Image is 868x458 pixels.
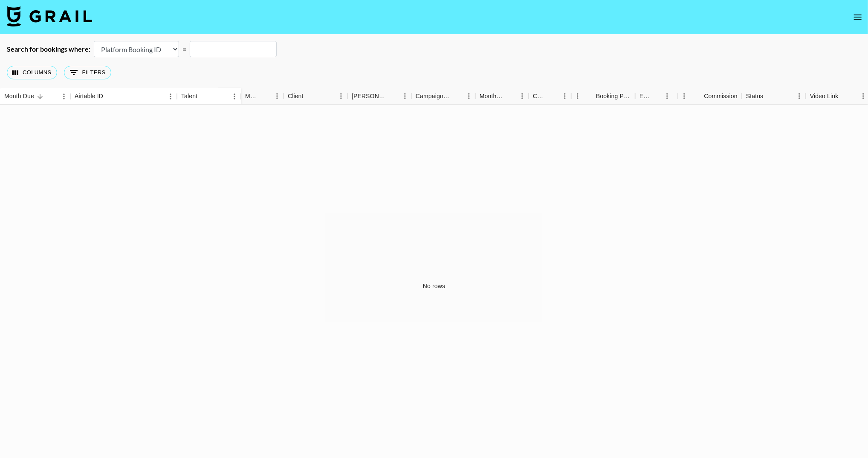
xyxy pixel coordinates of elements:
button: Sort [103,90,115,102]
div: Month Due [475,88,529,105]
div: = [182,45,186,53]
button: open drawer [849,9,866,26]
button: Sort [451,90,463,102]
button: Menu [516,90,529,102]
div: Commission [704,88,738,105]
button: Sort [504,90,516,102]
button: Sort [692,90,704,102]
div: Airtable ID [75,88,103,105]
div: Currency [533,88,547,105]
div: Month Due [4,88,34,105]
div: Expenses: Remove Commission? [635,88,678,105]
button: Sort [584,90,596,102]
div: Talent [177,88,241,105]
button: Menu [399,90,411,102]
div: Manager [241,88,284,105]
button: Menu [164,90,177,103]
button: Menu [228,90,241,103]
div: Airtable ID [70,88,177,105]
div: Client [284,88,347,105]
div: Booking Price [571,88,635,105]
button: Menu [678,90,691,102]
button: Sort [839,90,851,102]
div: Booking Price [596,88,631,105]
div: Manager [245,88,259,105]
div: [PERSON_NAME] [352,88,387,105]
button: Menu [661,90,674,102]
div: Client [288,88,304,105]
button: Select columns [7,66,57,79]
button: Sort [304,90,315,102]
button: Menu [793,90,806,102]
img: Grail Talent [7,6,92,26]
button: Menu [271,90,284,102]
button: Sort [259,90,271,102]
div: Booker [347,88,411,105]
div: Commission [678,88,742,105]
button: Sort [651,90,663,102]
div: Month Due [480,88,504,105]
div: Status [746,88,764,105]
div: Talent [181,88,197,105]
button: Sort [387,90,399,102]
div: Video Link [810,88,839,105]
div: Expenses: Remove Commission? [639,88,651,105]
div: Campaign (Type) [416,88,451,105]
button: Menu [335,90,347,102]
div: Status [742,88,806,105]
button: Menu [58,90,70,103]
button: Sort [197,90,209,102]
button: Sort [547,90,558,102]
button: Show filters [64,66,111,79]
div: Currency [529,88,571,105]
button: Sort [34,90,46,102]
div: Search for bookings where: [7,45,90,53]
button: Sort [764,90,775,102]
button: Menu [558,90,571,102]
div: Campaign (Type) [411,88,475,105]
button: Menu [571,90,584,102]
button: Menu [463,90,475,102]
